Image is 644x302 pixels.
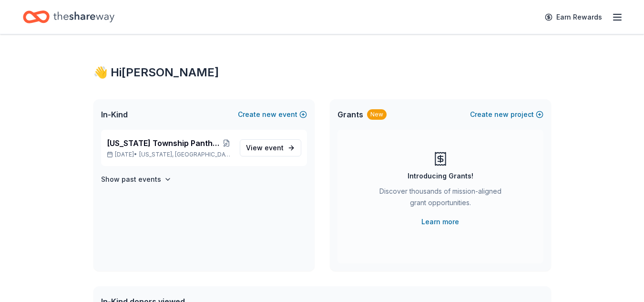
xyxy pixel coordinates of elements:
button: Createnewproject [470,109,543,120]
div: Introducing Grants! [408,170,473,182]
span: Grants [337,109,363,120]
div: Discover thousands of mission-aligned grant opportunities. [376,186,505,212]
span: event [265,144,284,152]
button: Createnewevent [238,109,307,120]
span: new [494,109,509,120]
span: In-Kind [101,109,128,120]
span: [US_STATE] Township Panthers Annual Tricky Tray [107,137,221,149]
a: View event [240,139,301,156]
span: View [246,142,284,154]
a: Learn more [421,216,459,228]
h4: Show past events [101,174,161,185]
div: New [367,109,387,120]
a: Earn Rewards [539,9,608,26]
span: new [262,109,276,120]
p: [DATE] • [107,151,232,158]
div: 👋 Hi [PERSON_NAME] [93,65,551,80]
button: Show past events [101,174,172,185]
span: [US_STATE], [GEOGRAPHIC_DATA] [139,151,232,158]
a: Home [23,6,114,28]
